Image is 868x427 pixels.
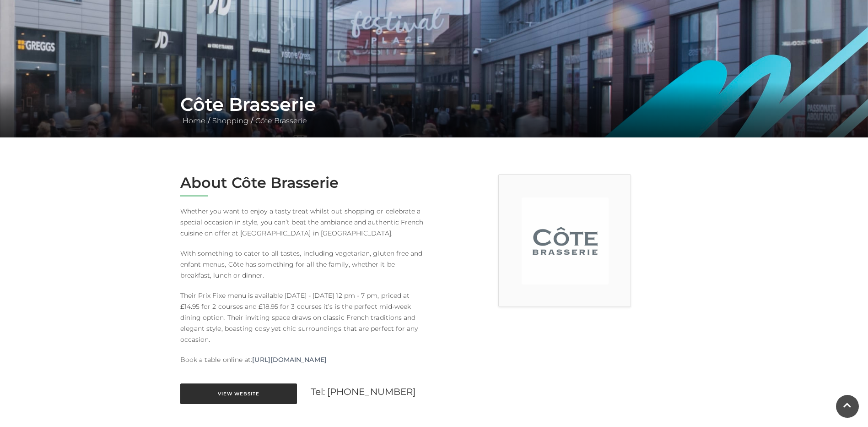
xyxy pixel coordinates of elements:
[180,290,427,345] p: Their Prix Fixe menu is available [DATE] - [DATE] 12 pm - 7 pm, priced at £14.95 for 2 courses an...
[180,174,427,192] h2: About Côte Brasserie
[173,93,695,126] div: / /
[252,354,326,365] a: [URL][DOMAIN_NAME]
[180,93,688,115] h1: Côte Brasserie
[180,206,427,239] p: Whether you want to enjoy a tasty treat whilst out shopping or celebrate a special occasion in st...
[180,354,427,365] p: Book a table online at:
[311,386,416,397] a: Tel: [PHONE_NUMBER]
[180,248,427,281] p: With something to cater to all tastes, including vegetarian, gluten free and enfant menus, Côte h...
[253,116,309,125] a: Côte Brasserie
[180,383,297,404] a: View Website
[180,116,208,125] a: Home
[210,116,251,125] a: Shopping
